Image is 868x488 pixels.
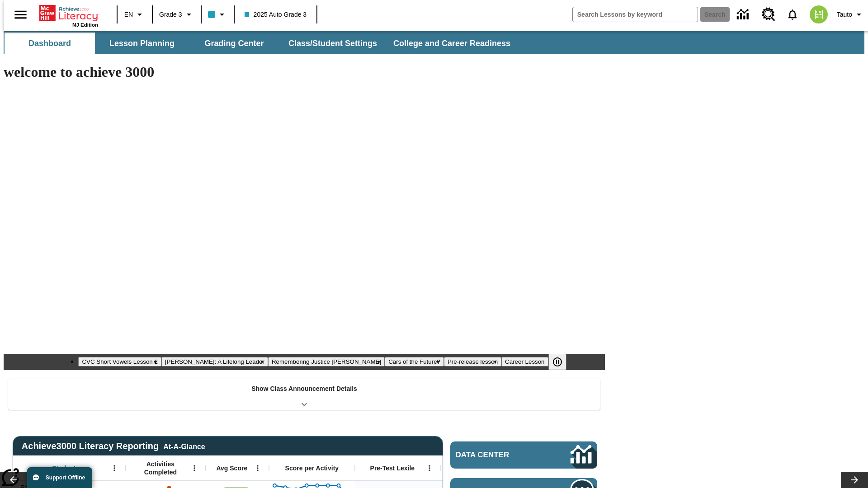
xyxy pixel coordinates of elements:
[386,33,518,54] button: College and Career Readiness
[97,33,187,54] button: Lesson Planning
[450,441,597,469] a: Data Center
[131,460,190,476] span: Activities Completed
[189,33,279,54] button: Grading Center
[216,464,247,472] span: Avg Score
[5,33,95,54] button: Dashboard
[52,464,75,472] span: Student
[731,2,756,27] a: Data Center
[72,22,98,28] span: NJ Edition
[204,6,231,23] button: Class color is light blue. Change class color
[245,10,307,19] span: 2025 Auto Grade 3
[837,10,852,19] span: Tauto
[163,441,205,451] div: At-A-Glance
[251,461,264,475] button: Open Menu
[161,357,268,366] button: Slide 2 Dianne Feinstein: A Lifelong Leader
[444,357,501,366] button: Slide 5 Pre-release lesson
[46,474,85,481] span: Support Offline
[108,461,121,475] button: Open Menu
[548,354,576,370] div: Pause
[39,3,98,28] div: Home
[78,357,161,366] button: Slide 1 CVC Short Vowels Lesson 2
[120,6,149,23] button: Language: EN, Select a language
[281,33,384,54] button: Class/Student Settings
[4,33,519,54] div: SubNavbar
[285,464,339,472] span: Score per Activity
[4,31,864,54] div: SubNavbar
[385,357,444,366] button: Slide 4 Cars of the Future?
[573,7,698,22] input: search field
[156,6,198,23] button: Grade: Grade 3, Select a grade
[841,472,868,488] button: Lesson carousel, Next
[548,354,566,370] button: Pause
[781,3,804,26] a: Notifications
[4,64,605,80] h1: welcome to achieve 3000
[804,3,833,26] button: Select a new avatar
[8,379,600,410] div: Show Class Announcement Details
[188,461,201,475] button: Open Menu
[124,10,133,19] span: EN
[423,461,436,475] button: Open Menu
[268,357,385,366] button: Slide 3 Remembering Justice O'Connor
[756,2,781,27] a: Resource Center, Will open in new tab
[39,4,98,22] a: Home
[159,10,182,19] span: Grade 3
[501,357,548,366] button: Slide 6 Career Lesson
[27,467,92,488] button: Support Offline
[370,464,415,472] span: Pre-Test Lexile
[833,6,868,23] button: Profile/Settings
[251,384,357,394] p: Show Class Announcement Details
[810,5,828,23] img: avatar image
[456,450,540,460] span: Data Center
[22,441,205,451] span: Achieve3000 Literacy Reporting
[7,1,34,28] button: Open side menu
